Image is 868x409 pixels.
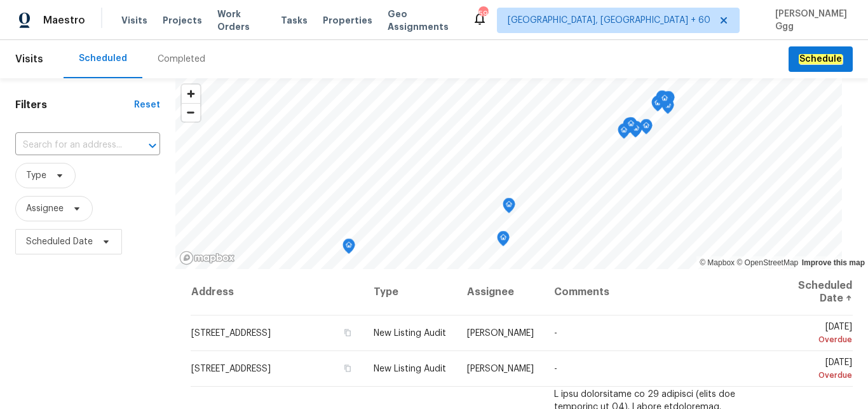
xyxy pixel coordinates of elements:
[802,258,865,267] a: Improve this map
[175,78,842,269] canvas: Map
[660,92,672,112] div: Map marker
[158,53,205,66] div: Completed
[374,364,446,373] span: New Listing Audit
[478,8,487,20] div: 597
[144,137,161,155] button: Open
[342,239,355,258] div: Map marker
[217,8,266,33] span: Work Orders
[281,16,308,25] span: Tasks
[134,99,160,111] div: Reset
[323,14,372,27] span: Properties
[799,54,843,64] em: Schedule
[554,364,557,373] span: -
[15,99,134,111] h1: Filters
[163,14,202,27] span: Projects
[661,99,674,118] div: Map marker
[182,103,200,121] button: Zoom out
[497,231,510,251] div: Map marker
[618,123,630,143] div: Map marker
[15,45,43,73] span: Visits
[544,269,766,315] th: Comments
[736,258,798,267] a: OpenStreetMap
[651,96,664,116] div: Map marker
[467,364,534,373] span: [PERSON_NAME]
[26,235,93,248] span: Scheduled Date
[191,329,271,338] span: [STREET_ADDRESS]
[191,269,363,315] th: Address
[789,46,853,73] button: Schedule
[623,118,635,137] div: Map marker
[179,251,235,265] a: Mapbox homepage
[457,269,544,315] th: Assignee
[342,363,353,374] button: Copy Address
[79,52,127,65] div: Scheduled
[182,104,200,121] span: Zoom out
[374,329,446,338] span: New Listing Audit
[508,14,710,27] span: [GEOGRAPHIC_DATA], [GEOGRAPHIC_DATA] + 60
[342,327,353,338] button: Copy Address
[658,92,671,111] div: Map marker
[656,90,668,110] div: Map marker
[182,85,200,103] button: Zoom in
[191,364,271,373] span: [STREET_ADDRESS]
[776,358,852,382] span: [DATE]
[700,258,735,267] a: Mapbox
[121,14,147,27] span: Visits
[363,269,456,315] th: Type
[640,119,653,139] div: Map marker
[43,14,85,27] span: Maestro
[770,8,849,33] span: [PERSON_NAME] Ggg
[26,202,64,215] span: Assignee
[625,117,637,137] div: Map marker
[554,329,557,338] span: -
[652,95,665,115] div: Map marker
[662,91,675,111] div: Map marker
[388,8,457,33] span: Geo Assignments
[776,322,852,346] span: [DATE]
[503,198,515,218] div: Map marker
[776,333,852,346] div: Overdue
[766,269,853,315] th: Scheduled Date ↑
[467,329,534,338] span: [PERSON_NAME]
[15,135,125,155] input: Search for an address...
[26,169,46,182] span: Type
[776,369,852,382] div: Overdue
